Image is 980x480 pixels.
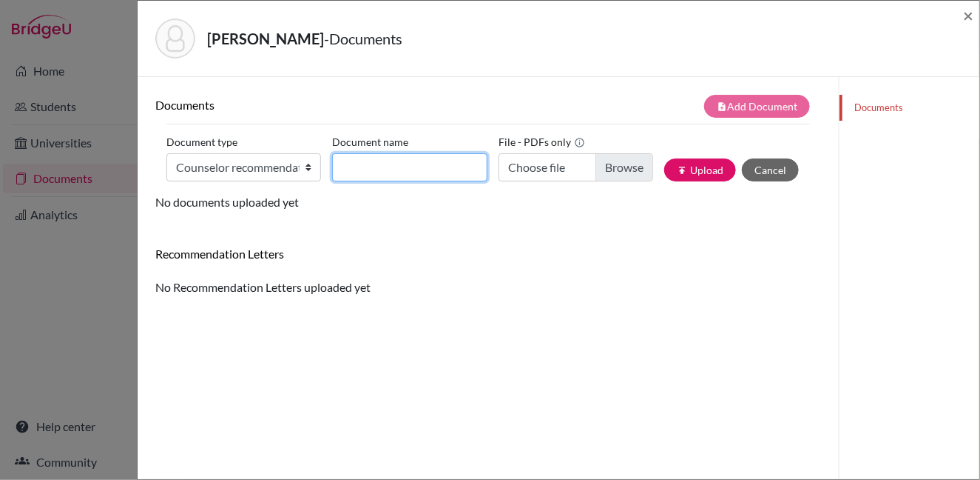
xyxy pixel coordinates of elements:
a: Documents [839,95,979,121]
label: Document name [332,130,408,153]
h6: Recommendation Letters [155,247,821,261]
div: No documents uploaded yet [155,95,821,211]
span: × [963,4,973,26]
i: note_add [717,101,727,112]
strong: [PERSON_NAME] [207,30,324,47]
label: File - PDFs only [499,130,585,153]
label: Document type [166,130,237,153]
div: No Recommendation Letters uploaded yet [155,247,821,296]
i: publish [677,165,687,176]
h6: Documents [155,98,488,112]
button: Close [963,7,973,24]
button: publishUpload [664,159,736,181]
button: Cancel [742,159,799,181]
span: - Documents [324,30,402,47]
button: note_addAdd Document [704,95,810,118]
